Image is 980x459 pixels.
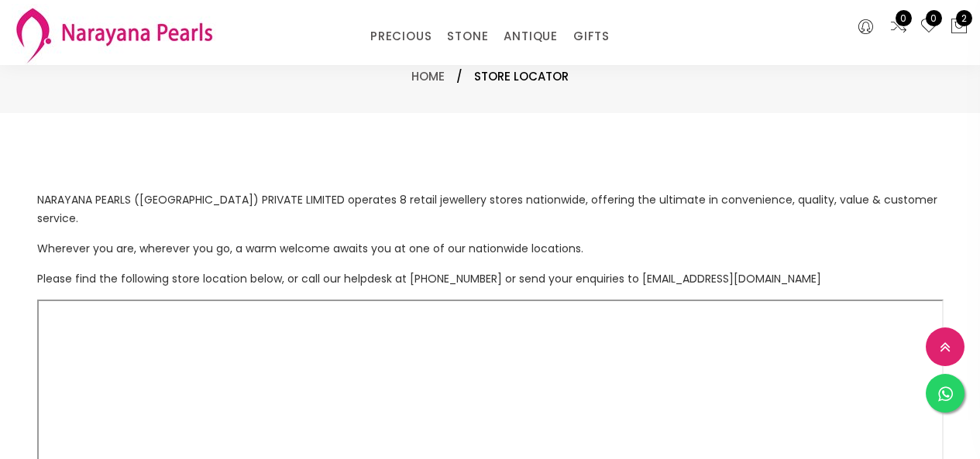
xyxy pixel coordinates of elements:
span: 0 [926,10,942,26]
span: 2 [956,10,972,26]
button: 2 [950,17,968,37]
a: 0 [920,17,938,37]
a: STONE [447,25,488,48]
span: NARAYANA PEARLS ([GEOGRAPHIC_DATA]) PRIVATE LIMITED operates 8 retail jewellery stores nationwide... [37,192,937,226]
a: GIFTS [573,25,610,48]
span: Store Locator [474,67,569,86]
a: Home [411,68,445,84]
span: Please find the following store location below, or call our helpdesk at [PHONE_NUMBER] or send yo... [37,271,821,286]
span: / [456,67,462,86]
a: 0 [889,17,908,37]
span: Wherever you are, wherever you go, a warm welcome awaits you at one of our nationwide locations. [37,241,583,256]
span: 0 [896,10,912,26]
a: ANTIQUE [504,25,558,48]
a: PRECIOUS [370,25,432,48]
